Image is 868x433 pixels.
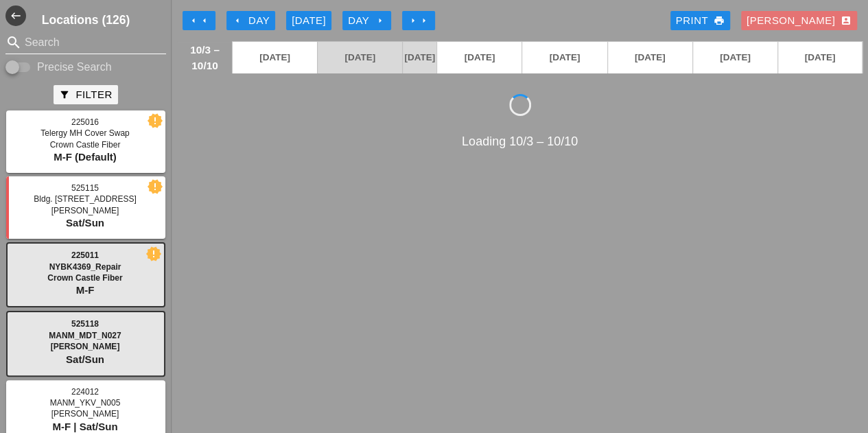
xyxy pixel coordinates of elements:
[40,128,129,138] span: Telergy MH Cover Swap
[177,132,863,151] div: Loading 10/3 – 10/10
[676,13,725,29] div: Print
[693,42,777,73] a: [DATE]
[5,5,26,26] i: west
[403,42,436,73] a: [DATE]
[51,342,120,351] span: [PERSON_NAME]
[522,42,607,73] a: [DATE]
[375,15,386,26] i: arrow_right
[286,11,331,30] button: [DATE]
[71,183,99,193] span: 525115
[226,11,275,30] button: Day
[5,59,166,75] div: Enable Precise search to match search terms exactly.
[5,34,22,51] i: search
[51,206,119,215] span: [PERSON_NAME]
[34,194,136,204] span: Bldg. [STREET_ADDRESS]
[437,42,521,73] a: [DATE]
[232,13,270,29] div: Day
[5,5,26,26] button: Shrink Sidebar
[318,42,402,73] a: [DATE]
[51,409,119,419] span: [PERSON_NAME]
[747,13,852,29] div: [PERSON_NAME]
[52,421,117,432] span: M-F | Sat/Sun
[66,353,104,365] span: Sat/Sun
[71,250,99,260] span: 225011
[149,180,161,193] i: new_releases
[408,15,419,26] i: arrow_right
[49,331,121,340] span: MANM_MDT_N027
[54,151,117,163] span: M-F (Default)
[47,273,122,283] span: Crown Castle Fiber
[419,15,430,26] i: arrow_right
[149,115,161,127] i: new_releases
[199,15,210,26] i: arrow_left
[50,398,121,408] span: MANM_YKV_N005
[714,15,725,26] i: print
[342,11,391,30] button: Day
[76,284,95,296] span: M-F
[59,87,112,103] div: Filter
[348,13,386,29] div: Day
[183,11,215,30] button: Move Back 1 Week
[292,13,326,29] div: [DATE]
[608,42,692,73] a: [DATE]
[148,248,160,260] i: new_releases
[54,85,117,104] button: Filter
[25,32,147,54] input: Search
[778,42,862,73] a: [DATE]
[232,15,243,26] i: arrow_left
[50,140,121,150] span: Crown Castle Fiber
[402,11,435,30] button: Move Ahead 1 Week
[66,217,104,229] span: Sat/Sun
[188,15,199,26] i: arrow_left
[233,42,317,73] a: [DATE]
[71,117,99,127] span: 225016
[741,11,857,30] button: [PERSON_NAME]
[71,319,99,329] span: 525118
[49,262,121,272] span: NYBK4369_Repair
[71,387,99,397] span: 224012
[37,60,112,74] label: Precise Search
[185,42,225,73] span: 10/3 – 10/10
[841,15,852,26] i: account_box
[670,11,730,30] a: Print
[59,89,70,100] i: filter_alt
